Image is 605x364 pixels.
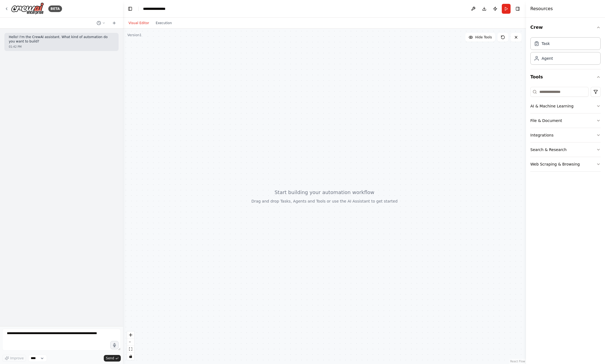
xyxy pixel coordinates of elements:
[110,20,119,26] button: Start a new chat
[542,56,553,61] div: Agent
[530,20,601,35] button: Crew
[530,128,601,142] button: Integrations
[125,20,152,26] button: Visual Editor
[152,20,175,26] button: Execution
[126,5,134,13] button: Hide left sidebar
[143,6,166,12] nav: breadcrumb
[10,356,24,360] span: Improve
[127,346,134,353] button: fit view
[530,5,553,12] h4: Resources
[127,331,134,339] button: zoom in
[106,356,114,360] span: Send
[530,99,601,113] button: AI & Machine Learning
[530,35,601,69] div: Crew
[110,341,119,349] button: Click to speak your automation idea
[127,331,134,360] div: React Flow controls
[127,353,134,360] button: toggle interactivity
[510,360,525,363] a: React Flow attribution
[530,69,601,85] button: Tools
[514,5,522,13] button: Hide right sidebar
[530,85,601,176] div: Tools
[530,143,601,157] button: Search & Research
[530,113,601,128] button: File & Document
[9,45,114,49] div: 01:42 PM
[11,2,44,15] img: Logo
[465,33,495,42] button: Hide Tools
[48,5,62,12] div: BETA
[475,35,492,39] span: Hide Tools
[542,41,550,46] div: Task
[530,157,601,171] button: Web Scraping & Browsing
[127,33,142,37] div: Version 1
[9,35,114,44] p: Hello! I'm the CrewAI assistant. What kind of automation do you want to build?
[94,20,108,26] button: Switch to previous chat
[2,355,26,362] button: Improve
[104,355,121,362] button: Send
[127,339,134,346] button: zoom out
